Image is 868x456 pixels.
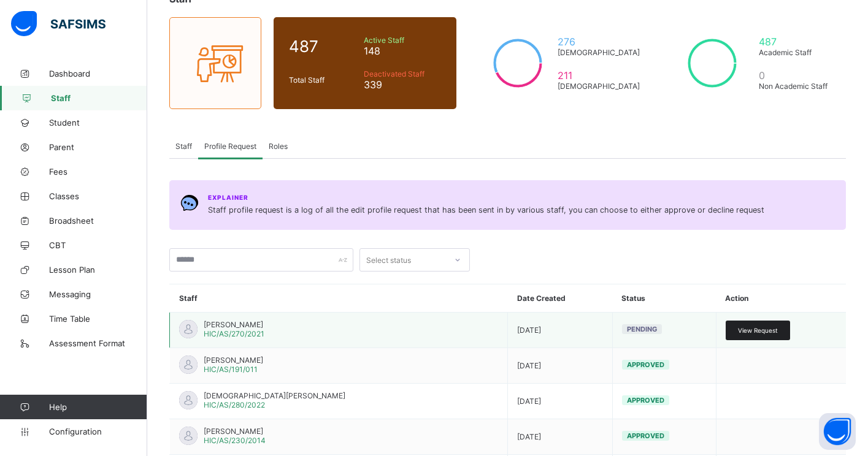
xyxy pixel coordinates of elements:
[204,400,265,409] span: HIC/AS/280/2022
[49,314,147,324] span: Time Table
[51,93,147,103] span: Staff
[49,427,147,436] span: Configuration
[364,36,441,45] span: Active Staff
[179,355,198,374] img: default.svg
[49,167,147,177] span: Fees
[366,248,411,272] div: Select status
[208,194,248,201] span: Explainer
[204,355,263,365] span: [PERSON_NAME]
[612,284,716,313] th: Status
[49,216,147,226] span: Broadsheet
[49,191,147,201] span: Classes
[49,338,147,348] span: Assessment Format
[49,142,147,152] span: Parent
[627,325,657,333] span: Pending
[180,194,199,212] img: Chat.054c5d80b312491b9f15f6fadeacdca6.svg
[49,240,147,250] span: CBT
[204,320,264,329] span: [PERSON_NAME]
[204,427,266,436] span: [PERSON_NAME]
[11,11,106,37] img: safsims
[204,436,266,445] span: HIC/AS/230/2014
[819,413,856,450] button: Open asap
[716,284,846,313] th: Action
[286,72,361,88] div: Total Staff
[269,142,288,151] span: Roles
[517,432,602,441] span: [DATE]
[759,82,831,91] span: Non Academic Staff
[204,329,264,338] span: HIC/AS/270/2021
[759,69,831,82] span: 0
[517,361,602,370] span: [DATE]
[558,48,640,57] span: [DEMOGRAPHIC_DATA]
[364,78,441,91] span: 339
[179,427,198,445] img: default.svg
[627,396,664,405] span: Approved
[49,69,147,78] span: Dashboard
[175,142,192,151] span: Staff
[517,397,602,406] span: [DATE]
[558,36,640,48] span: 276
[517,325,602,335] span: [DATE]
[204,391,345,400] span: [DEMOGRAPHIC_DATA][PERSON_NAME]
[204,365,258,374] span: HIC/AS/191/011
[364,69,441,78] span: Deactivated Staff
[170,284,508,313] th: Staff
[49,265,147,275] span: Lesson Plan
[49,118,147,127] span: Student
[627,431,664,440] span: Approved
[558,82,640,91] span: [DEMOGRAPHIC_DATA]
[759,48,831,57] span: Academic Staff
[179,320,198,338] img: default.svg
[208,204,764,216] span: Staff profile request is a log of all the edit profile request that has been sent in by various s...
[759,36,831,48] span: 487
[49,289,147,299] span: Messaging
[627,360,664,369] span: Approved
[204,142,256,151] span: Profile Request
[738,327,778,334] span: View Request
[179,391,198,409] img: default.svg
[508,284,612,313] th: Date Created
[364,45,441,57] span: 148
[558,69,640,82] span: 211
[49,402,147,412] span: Help
[289,37,358,56] span: 487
